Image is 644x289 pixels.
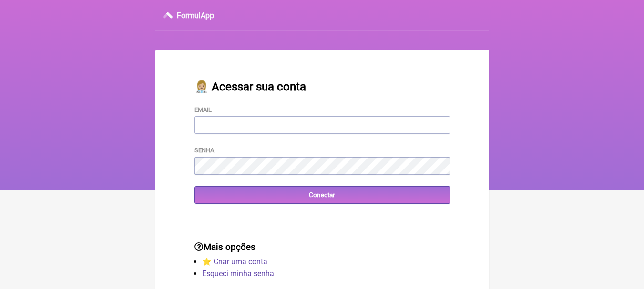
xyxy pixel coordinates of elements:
h2: 👩🏼‍⚕️ Acessar sua conta [194,80,450,93]
input: Conectar [194,186,450,204]
a: Esqueci minha senha [202,269,274,278]
h3: FormulApp [177,11,214,20]
label: Email [194,106,212,113]
h3: Mais opções [194,242,450,252]
a: ⭐️ Criar uma conta [202,257,267,266]
label: Senha [194,147,214,154]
